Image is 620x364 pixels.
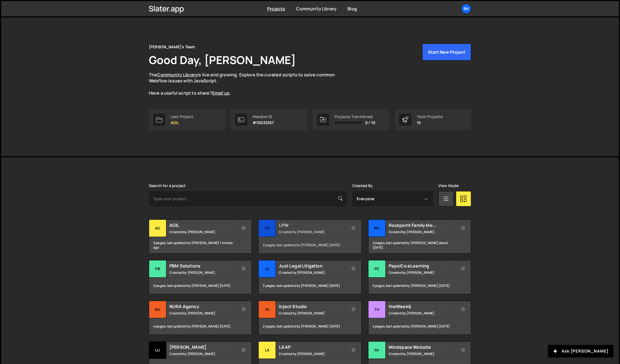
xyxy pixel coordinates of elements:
[365,121,375,125] span: 0 / 10
[169,303,235,309] h2: NURA Agency
[296,6,336,12] a: Community Library
[149,52,296,67] h1: Good Day, [PERSON_NAME]
[149,219,252,254] a: AG AGIL Created by [PERSON_NAME] 2 pages, last updated by [PERSON_NAME] 1 minute ago
[279,263,345,269] h2: Just Legal Litigation
[212,90,229,96] a: Email us
[389,303,454,309] h2: theWeek&
[279,344,345,350] h2: LAAP
[368,220,386,237] div: Ro
[368,278,471,294] div: 3 pages, last updated by [PERSON_NAME] [DATE]
[253,121,274,125] p: #10032557
[149,318,252,335] div: 4 pages, last updated by [PERSON_NAME] [DATE]
[169,351,235,356] small: Created by [PERSON_NAME]
[389,230,454,234] small: Created by [PERSON_NAME]
[548,345,613,357] button: Ask [PERSON_NAME]
[279,230,345,234] small: Created by [PERSON_NAME]
[389,344,454,350] h2: Mindspace Website
[461,4,471,14] a: Sh
[149,237,252,253] div: 2 pages, last updated by [PERSON_NAME] 1 minute ago
[259,237,361,253] div: 2 pages, last updated by [PERSON_NAME] [DATE]
[149,301,166,318] div: NU
[368,301,386,318] div: th
[259,342,276,359] div: LA
[368,318,471,335] div: 4 pages, last updated by [PERSON_NAME] [DATE]
[149,260,252,294] a: PB PBM Solutions Created by [PERSON_NAME] 2 pages, last updated by [PERSON_NAME] [DATE]
[259,278,361,294] div: 3 pages, last updated by [PERSON_NAME] [DATE]
[389,222,454,228] h2: Rockpoint Family Medicine
[347,6,357,12] a: Blog
[279,351,345,356] small: Created by [PERSON_NAME]
[149,191,347,206] input: Type your project...
[259,301,276,318] div: In
[259,260,276,278] div: Ju
[169,344,235,350] h2: [PERSON_NAME]
[149,220,166,237] div: AG
[149,260,166,278] div: PB
[149,278,252,294] div: 2 pages, last updated by [PERSON_NAME] [DATE]
[368,260,386,278] div: Pe
[389,270,454,275] small: Created by [PERSON_NAME]
[258,301,361,335] a: In Inject Studio Created by [PERSON_NAME] 2 pages, last updated by [PERSON_NAME] [DATE]
[368,237,471,253] div: 2 pages, last updated by [PERSON_NAME] about [DATE]
[258,260,361,294] a: Ju Just Legal Litigation Created by [PERSON_NAME] 3 pages, last updated by [PERSON_NAME] [DATE]
[279,222,345,228] h2: LPW
[258,219,361,254] a: LP LPW Created by [PERSON_NAME] 2 pages, last updated by [PERSON_NAME] [DATE]
[417,115,443,119] div: Total Projects
[253,115,274,119] div: Member ID
[368,260,471,294] a: Pe PepsiCo eLearning Created by [PERSON_NAME] 3 pages, last updated by [PERSON_NAME] [DATE]
[259,318,361,335] div: 2 pages, last updated by [PERSON_NAME] [DATE]
[422,44,471,61] button: Start New Project
[149,183,186,188] label: Search for a project
[368,342,386,359] div: Mi
[171,115,193,119] div: Last Project
[352,183,373,188] label: Created By
[259,220,276,237] div: LP
[438,183,459,188] label: View Mode
[267,6,285,12] a: Projects
[417,121,443,125] p: 15
[149,72,346,96] p: The is live and growing. Explore the curated scripts to solve common Webflow issues with JavaScri...
[149,301,252,335] a: NU NURA Agency Created by [PERSON_NAME] 4 pages, last updated by [PERSON_NAME] [DATE]
[389,351,454,356] small: Created by [PERSON_NAME]
[335,115,375,119] div: Projects Transferred
[157,72,197,78] a: Community Library
[279,270,345,275] small: Created by [PERSON_NAME]
[149,44,195,50] div: [PERSON_NAME]'s Team
[279,303,345,309] h2: Inject Studio
[149,342,166,359] div: Lu
[279,311,345,315] small: Created by [PERSON_NAME]
[368,219,471,254] a: Ro Rockpoint Family Medicine Created by [PERSON_NAME] 2 pages, last updated by [PERSON_NAME] abou...
[149,109,225,130] a: Last Project AGIL
[169,270,235,275] small: Created by [PERSON_NAME]
[169,222,235,228] h2: AGIL
[169,311,235,315] small: Created by [PERSON_NAME]
[171,121,193,125] p: AGIL
[169,263,235,269] h2: PBM Solutions
[368,301,471,335] a: th theWeek& Created by [PERSON_NAME] 4 pages, last updated by [PERSON_NAME] [DATE]
[169,230,235,234] small: Created by [PERSON_NAME]
[389,311,454,315] small: Created by [PERSON_NAME]
[389,263,454,269] h2: PepsiCo eLearning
